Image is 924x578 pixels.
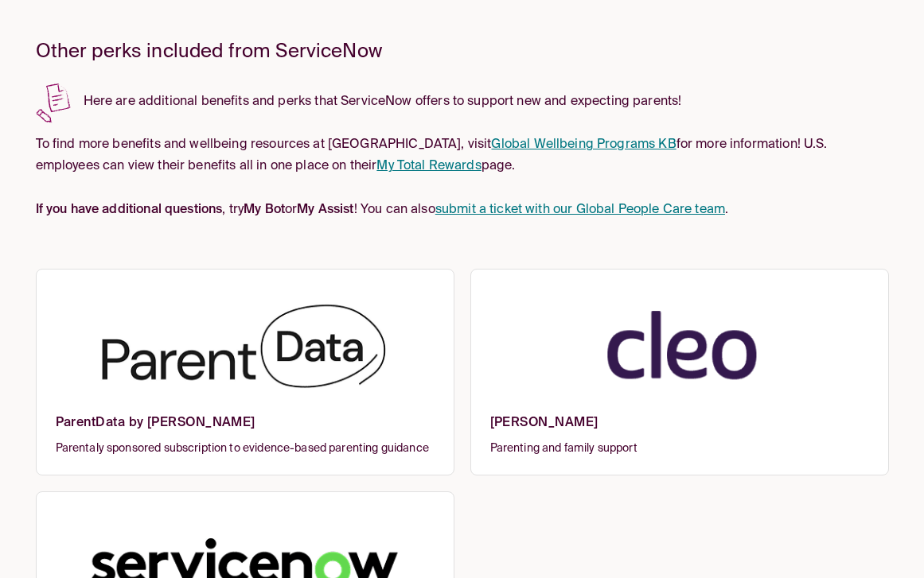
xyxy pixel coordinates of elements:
[56,415,435,441] h6: ParentData by [PERSON_NAME]
[490,415,869,441] h6: [PERSON_NAME]
[376,160,481,173] a: My Total Rewards
[297,204,353,216] strong: My Assist
[470,269,889,475] a: [PERSON_NAME]Parenting and family support
[36,200,889,221] p: , try or ! You can also .
[491,138,676,151] a: Global Wellbeing Programs KB
[56,441,435,456] span: Parentaly sponsored subscription to evidence-based parenting guidance
[36,82,889,113] p: Here are additional benefits and perks that ServiceNow offers to support new and expecting parents!
[36,82,71,124] img: Paper and pencil svg - benefits and perks
[244,204,285,216] strong: My Bot
[435,204,725,216] a: submit a ticket with our Global People Care team
[36,41,889,63] h2: Other perks included from ServiceNow
[490,441,869,456] span: Parenting and family support
[36,204,223,216] strong: If you have additional questions
[36,134,889,177] p: To find more benefits and wellbeing resources at [GEOGRAPHIC_DATA], visit for more information! U...
[36,269,454,475] a: ParentData by [PERSON_NAME]Parentaly sponsored subscription to evidence-based parenting guidance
